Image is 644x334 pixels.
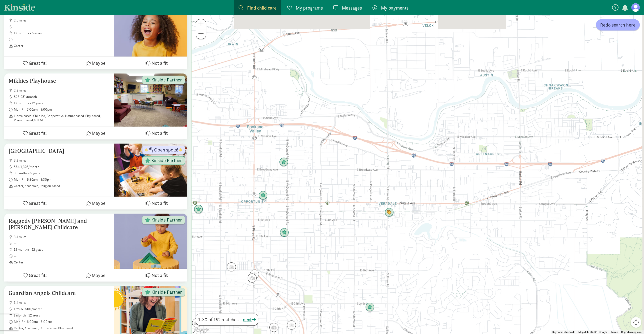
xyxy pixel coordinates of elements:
[29,272,47,279] span: Great fit!
[192,318,201,327] div: Click to see details
[14,114,110,122] span: Home based, Child led, Cooperative, Nature based, Play based, Project based, STEM
[14,177,110,182] span: Mon-Fri, 6:30am - 5:30pm
[247,4,277,11] span: Find child care
[259,191,268,200] div: Click to see details
[14,184,110,188] span: Center, Academic, Religion based
[65,127,126,139] button: Maybe
[126,197,187,209] button: Not a fit
[14,248,110,252] span: 12 months - 12 years
[14,31,110,35] span: 12 months - 5 years
[14,235,110,239] span: 3.4 miles
[151,272,168,279] span: Not a fit
[631,317,641,328] button: Map camera controls
[4,4,35,11] a: Kinside
[151,129,168,137] span: Not a fit
[126,269,187,281] button: Not a fit
[151,59,168,67] span: Not a fit
[29,129,47,137] span: Great fit!
[14,307,110,311] span: 1,280-1,500/month
[552,330,575,334] button: Keyboard shortcuts
[4,197,65,209] button: Great fit!
[154,148,178,152] span: Open spots!
[126,127,187,139] button: Not a fit
[193,327,210,334] img: Google
[14,101,110,105] span: 12 months - 12 years
[14,313,110,318] span: 1 month - 12 years
[14,88,110,93] span: 2.9 miles
[65,269,126,281] button: Maybe
[126,57,187,69] button: Not a fit
[14,320,110,324] span: Mon-Fri, 6:00am - 6:00pm
[14,171,110,175] span: 3 months - 5 years
[342,4,362,11] span: Messages
[14,158,110,163] span: 3.2 miles
[9,148,110,154] h5: [GEOGRAPHIC_DATA]
[243,316,256,323] button: next
[65,57,126,69] button: Maybe
[269,323,278,332] div: Click to see details
[596,19,640,31] button: Redo search here
[611,331,618,333] a: Terms
[385,208,394,217] div: Click to see details
[151,199,168,207] span: Not a fit
[578,331,607,333] span: Map data ©2025 Google
[280,228,289,237] div: Click to see details
[296,4,323,11] span: My programs
[14,326,110,330] span: Center, Academic, Cooperative, Play based
[14,95,110,99] span: 823-931/month
[92,129,105,137] span: Maybe
[600,21,635,28] span: Redo search here
[92,199,105,207] span: Maybe
[365,303,374,312] div: Click to see details
[92,59,105,67] span: Maybe
[29,199,47,207] span: Great fit!
[4,269,65,281] button: Great fit!
[9,78,110,84] h5: Mikkies Playhouse
[287,320,296,329] div: Click to see details
[65,197,126,209] button: Maybe
[621,331,642,333] a: Report a map error
[151,290,182,294] span: Kinside Partner
[29,59,47,67] span: Great fit!
[14,18,110,23] span: 2.6 miles
[14,165,110,169] span: 564-1,326/month
[151,77,182,82] span: Kinside Partner
[14,44,110,48] span: Center
[14,260,110,264] span: Center
[198,316,239,323] span: 1-30 of 152 matches
[227,262,236,271] div: Click to see details
[151,218,182,222] span: Kinside Partner
[151,158,182,163] span: Kinside Partner
[248,274,257,283] div: Click to see details
[9,290,110,296] h5: Guardian Angels Childcare
[279,158,288,167] div: Click to see details
[4,127,65,139] button: Great fit!
[381,4,409,11] span: My payments
[194,205,203,214] div: Click to see details
[4,57,65,69] button: Great fit!
[193,327,210,334] a: Open this area in Google Maps (opens a new window)
[250,270,259,279] div: Click to see details
[92,272,105,279] span: Maybe
[9,218,110,231] h5: Raggedy [PERSON_NAME] and [PERSON_NAME] Childcare
[14,107,110,112] span: Mon-Fri, 7:00am - 5:00pm
[14,301,110,305] span: 3.4 miles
